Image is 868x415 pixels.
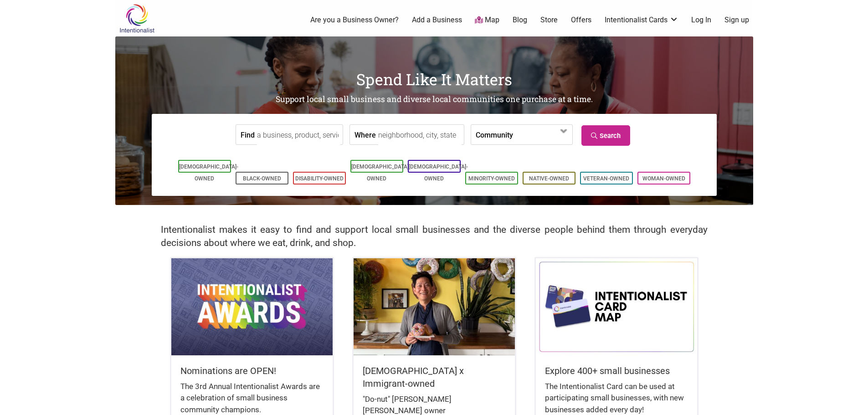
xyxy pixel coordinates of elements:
[513,15,527,25] a: Blog
[724,15,749,25] a: Sign up
[115,94,753,105] h2: Support local small business and diverse local communities one purchase at a time.
[378,125,462,145] input: neighborhood, city, state
[642,175,685,182] a: Woman-Owned
[295,175,344,182] a: Disability-Owned
[354,125,376,144] label: Where
[171,258,333,355] img: Intentionalist Awards
[257,125,340,145] input: a business, product, service
[605,15,678,25] a: Intentionalist Cards
[310,15,399,25] a: Are you a Business Owner?
[180,364,324,377] h5: Nominations are OPEN!
[583,175,629,182] a: Veteran-Owned
[571,15,591,25] a: Offers
[243,175,281,182] a: Black-Owned
[115,4,159,33] img: Intentionalist
[529,175,569,182] a: Native-Owned
[241,125,255,144] label: Find
[161,223,708,250] h2: Intentionalist makes it easy to find and support local small businesses and the diverse people be...
[536,258,697,355] img: Intentionalist Card Map
[363,364,506,390] h5: [DEMOGRAPHIC_DATA] x Immigrant-owned
[468,175,515,182] a: Minority-Owned
[691,15,711,25] a: Log In
[475,15,499,26] a: Map
[412,15,462,25] a: Add a Business
[476,125,513,144] label: Community
[409,164,468,182] a: [DEMOGRAPHIC_DATA]-Owned
[581,125,630,146] a: Search
[179,164,238,182] a: [DEMOGRAPHIC_DATA]-Owned
[354,258,515,355] img: King Donuts - Hong Chhuor
[115,68,753,90] h1: Spend Like It Matters
[540,15,558,25] a: Store
[545,364,688,377] h5: Explore 400+ small businesses
[351,164,411,182] a: [DEMOGRAPHIC_DATA]-Owned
